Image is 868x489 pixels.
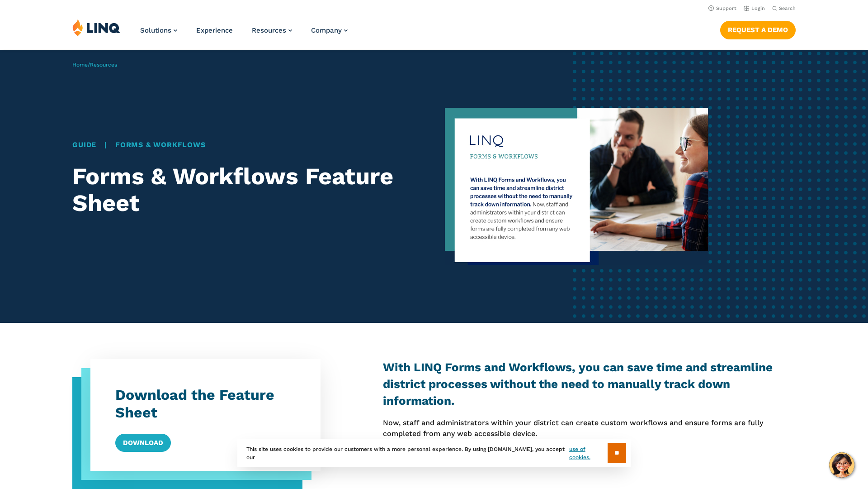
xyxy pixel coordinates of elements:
a: Support [708,5,736,11]
button: Open Search Bar [772,5,796,12]
p: Now, staff and administrators within your district can create custom workflows and ensure forms a... [383,417,796,440]
a: use of cookies. [569,445,608,461]
a: Guide [72,140,96,149]
a: Request a Demo [720,21,796,39]
h2: With LINQ Forms and Workflows, you can save time and streamline district processes without the ne... [383,359,796,409]
span: Company [311,26,342,34]
nav: Primary Navigation [140,19,348,49]
a: Login [744,5,765,11]
a: Download [115,434,171,452]
img: LINQ | K‑12 Software [72,19,120,36]
a: Forms & Workflows [115,140,206,149]
a: Company [311,26,348,34]
a: Experience [196,26,233,34]
div: | [72,139,423,150]
span: Resources [252,26,286,34]
nav: Button Navigation [720,19,796,39]
a: Resources [90,62,117,68]
div: This site uses cookies to provide our customers with a more personal experience. By using [DOMAIN... [237,439,631,467]
span: Solutions [140,26,171,34]
span: Search [779,5,796,11]
a: Solutions [140,26,177,34]
a: Resources [252,26,292,34]
span: / [72,62,117,68]
h1: Forms & Workflows Feature Sheet [72,163,423,217]
h3: Download the Feature Sheet [115,386,296,421]
button: Hello, have a question? Let’s chat. [829,452,854,478]
a: Home [72,62,88,68]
